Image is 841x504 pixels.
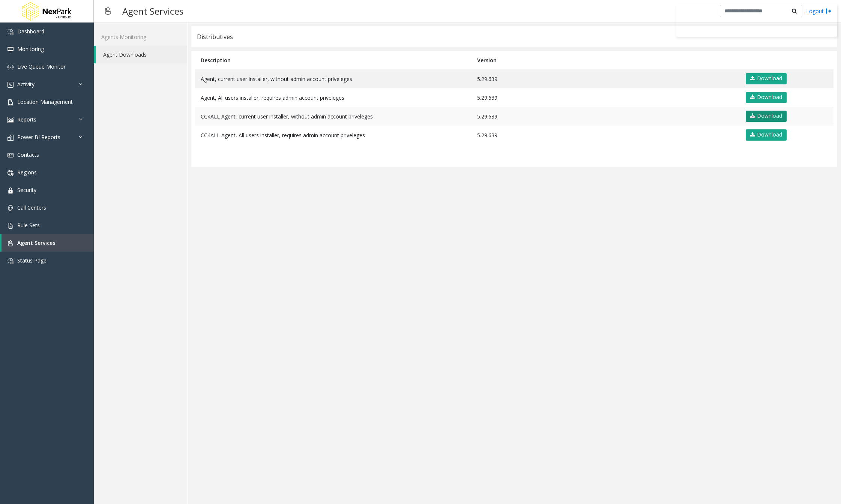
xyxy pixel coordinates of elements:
[94,28,187,46] a: Agents Monitoring
[8,46,14,52] img: 'icon'
[17,98,73,105] span: Location Management
[746,129,787,141] a: Download
[195,69,472,88] td: Agent, current user installer, without admin account priveleges
[17,133,60,141] span: Power BI Reports
[17,45,44,52] span: Monitoring
[746,73,787,84] a: Download
[17,222,40,229] span: Rule Sets
[8,117,14,123] img: 'icon'
[17,204,46,211] span: Call Centers
[8,152,14,158] img: 'icon'
[96,46,187,63] a: Agent Downloads
[17,169,37,176] span: Regions
[746,111,787,122] a: Download
[2,234,94,252] a: Agent Services
[8,82,14,88] img: 'icon'
[472,69,739,88] td: 5.29.639
[472,126,739,144] td: 5.29.639
[8,29,14,35] img: 'icon'
[197,32,233,42] div: Distributives
[472,51,739,69] th: Version
[17,63,66,70] span: Live Queue Monitor
[8,64,14,70] img: 'icon'
[195,107,472,126] td: CC4ALL Agent, current user installer, without admin account priveleges
[17,81,35,88] span: Activity
[472,107,739,126] td: 5.29.639
[8,187,14,193] img: 'icon'
[119,2,187,20] h3: Agent Services
[195,51,472,69] th: Description
[8,170,14,176] img: 'icon'
[8,258,14,264] img: 'icon'
[8,223,14,229] img: 'icon'
[17,257,47,264] span: Status Page
[195,88,472,107] td: Agent, All users installer, requires admin account priveleges
[8,205,14,211] img: 'icon'
[17,151,39,158] span: Contacts
[195,126,472,144] td: CC4ALL Agent, All users installer, requires admin account priveleges
[472,88,739,107] td: 5.29.639
[8,240,14,246] img: 'icon'
[17,28,44,35] span: Dashboard
[17,239,55,246] span: Agent Services
[8,135,14,141] img: 'icon'
[746,92,787,103] a: Download
[101,2,115,20] img: pageIcon
[17,116,36,123] span: Reports
[8,99,14,105] img: 'icon'
[17,186,36,193] span: Security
